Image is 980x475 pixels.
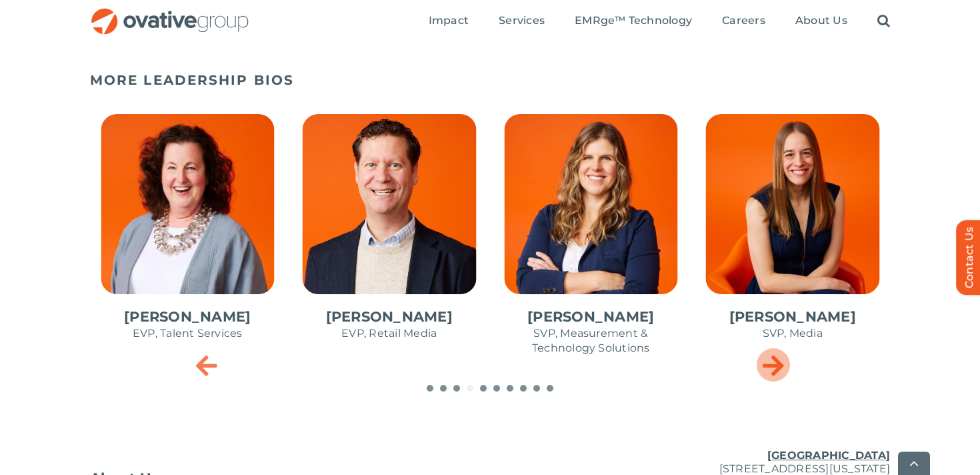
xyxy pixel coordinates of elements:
[507,385,513,392] span: Go to slide 7
[767,449,890,462] u: [GEOGRAPHIC_DATA]
[722,14,765,29] a: Careers
[453,385,460,392] span: Go to slide 3
[90,7,250,19] a: OG_Full_horizontal_RGB
[480,385,487,392] span: Go to slide 5
[575,14,692,29] a: EMRge™ Technology
[795,14,847,27] span: About Us
[722,14,765,27] span: Careers
[757,348,790,382] div: Next slide
[877,14,890,29] a: Search
[427,385,433,392] span: Go to slide 1
[795,14,847,29] a: About Us
[547,385,553,392] span: Go to slide 10
[90,103,285,365] div: 4 / 10
[533,385,540,392] span: Go to slide 9
[429,14,469,29] a: Impact
[440,385,447,392] span: Go to slide 2
[90,72,890,88] h5: MORE LEADERSHIP BIOS
[292,103,487,365] div: 5 / 10
[695,103,891,365] div: 7 / 10
[429,14,469,27] span: Impact
[190,348,223,382] div: Previous slide
[575,14,692,27] span: EMRge™ Technology
[467,385,473,392] span: Go to slide 4
[520,385,527,392] span: Go to slide 8
[499,14,545,27] span: Services
[499,14,545,29] a: Services
[493,385,500,392] span: Go to slide 6
[493,103,689,380] div: 6 / 10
